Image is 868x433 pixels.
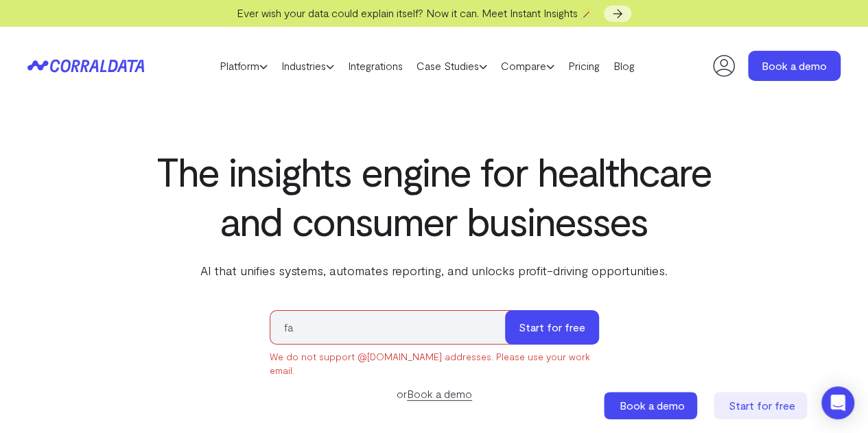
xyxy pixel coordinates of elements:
[270,310,519,344] input: Enter work email*
[604,392,700,419] a: Book a demo
[213,56,274,76] a: Platform
[270,350,599,377] div: We do not support @[DOMAIN_NAME] addresses. Please use your work email.
[274,56,341,76] a: Industries
[561,56,607,76] a: Pricing
[620,399,685,412] span: Book a demo
[270,386,599,402] div: or
[821,386,854,419] div: Open Intercom Messenger
[410,56,494,76] a: Case Studies
[494,56,561,76] a: Compare
[748,51,841,81] a: Book a demo
[154,146,714,245] h1: The insights engine for healthcare and consumer businesses
[154,261,714,279] p: AI that unifies systems, automates reporting, and unlocks profit-driving opportunities.
[505,310,599,344] button: Start for free
[607,56,642,76] a: Blog
[729,399,795,412] span: Start for free
[237,6,594,19] span: Ever wish your data could explain itself? Now it can. Meet Instant Insights 🪄
[341,56,410,76] a: Integrations
[714,392,810,419] a: Start for free
[407,387,472,401] a: Book a demo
